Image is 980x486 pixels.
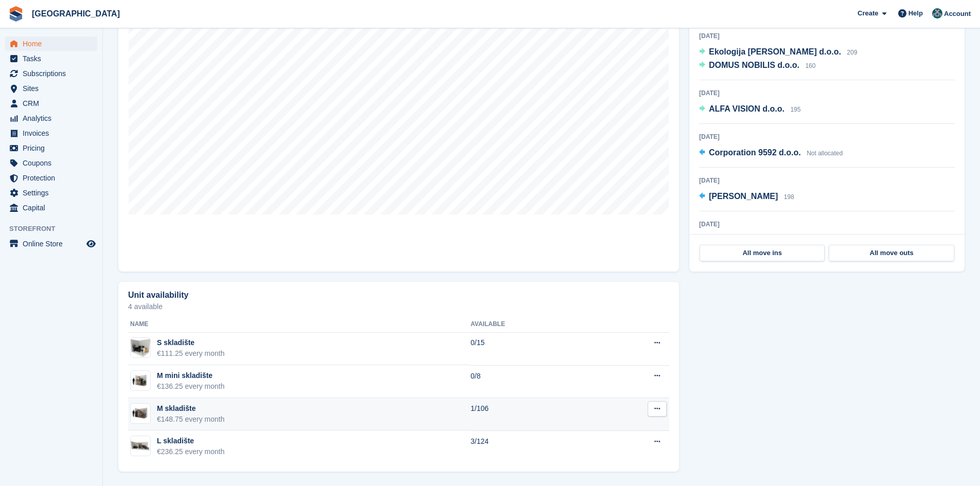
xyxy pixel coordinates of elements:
h2: Unit availability [128,291,188,300]
div: [DATE] [699,132,955,141]
span: Subscriptions [23,66,84,81]
img: container-sm.png [131,339,150,357]
span: 198 [784,193,794,201]
a: All move outs [829,245,954,261]
a: menu [5,156,97,170]
td: 3/124 [471,430,593,463]
span: Capital [23,201,84,215]
p: 4 available [128,303,669,310]
a: [GEOGRAPHIC_DATA] [28,5,124,22]
div: €236.25 every month [157,446,225,457]
span: 209 [847,49,857,56]
a: DOMUS NOBILIS d.o.o. 160 [699,59,815,73]
span: Sites [23,81,84,96]
span: Storefront [9,224,102,234]
span: Coupons [23,156,84,170]
td: 0/8 [471,365,593,398]
span: Tasks [23,51,84,66]
div: M mini skladište [157,370,225,381]
img: stora-icon-8386f47178a22dfd0bd8f6a31ec36ba5ce8667c1dd55bd0f319d3a0aa187defe.svg [8,6,24,22]
div: S skladište [157,337,225,348]
div: M skladište [157,403,225,414]
span: Home [23,37,84,51]
span: Analytics [23,111,84,125]
a: ALFA VISION d.o.o. 195 [699,103,800,116]
td: 0/15 [471,332,593,365]
div: €111.25 every month [157,348,225,359]
span: 195 [790,106,800,113]
a: menu [5,237,97,251]
span: Pricing [23,141,84,155]
div: L skladište [157,436,225,446]
span: Invoices [23,126,84,140]
a: menu [5,81,97,96]
span: CRM [23,96,84,111]
a: menu [5,96,97,111]
th: Available [471,316,593,333]
span: Settings [23,186,84,200]
a: All move ins [700,245,825,261]
span: Protection [23,171,84,185]
div: [DATE] [699,220,955,229]
a: [PERSON_NAME] 198 [699,190,794,204]
span: Online Store [23,237,84,251]
a: menu [5,201,97,215]
div: [DATE] [699,31,955,41]
span: DOMUS NOBILIS d.o.o. [709,61,799,69]
a: menu [5,66,97,81]
a: menu [5,126,97,140]
img: 60-sqft-unit.jpg [131,406,150,421]
a: Preview store [85,238,97,250]
a: menu [5,51,97,66]
a: menu [5,37,97,51]
span: ALFA VISION d.o.o. [709,104,785,113]
a: menu [5,111,97,125]
span: Help [908,8,923,19]
a: Corporation 9592 d.o.o. Not allocated [699,147,843,160]
div: [DATE] [699,88,955,98]
span: Create [858,8,878,19]
img: Željko Gobac [932,8,942,19]
a: menu [5,171,97,185]
a: menu [5,141,97,155]
span: Ekologija [PERSON_NAME] d.o.o. [709,47,841,56]
span: Not allocated [807,150,843,157]
img: 32-sqft-unit.jpg [131,373,150,388]
img: container-lg-1024x492.png [131,441,150,451]
td: 1/106 [471,398,593,431]
div: €148.75 every month [157,414,225,425]
a: Ekologija [PERSON_NAME] d.o.o. 209 [699,46,857,59]
div: [DATE] [699,176,955,185]
span: 160 [805,62,815,69]
a: menu [5,186,97,200]
span: Corporation 9592 d.o.o. [709,148,801,157]
span: [PERSON_NAME] [709,192,778,201]
a: Map [118,4,679,272]
div: €136.25 every month [157,381,225,392]
th: Name [128,316,471,333]
span: Account [944,9,971,19]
